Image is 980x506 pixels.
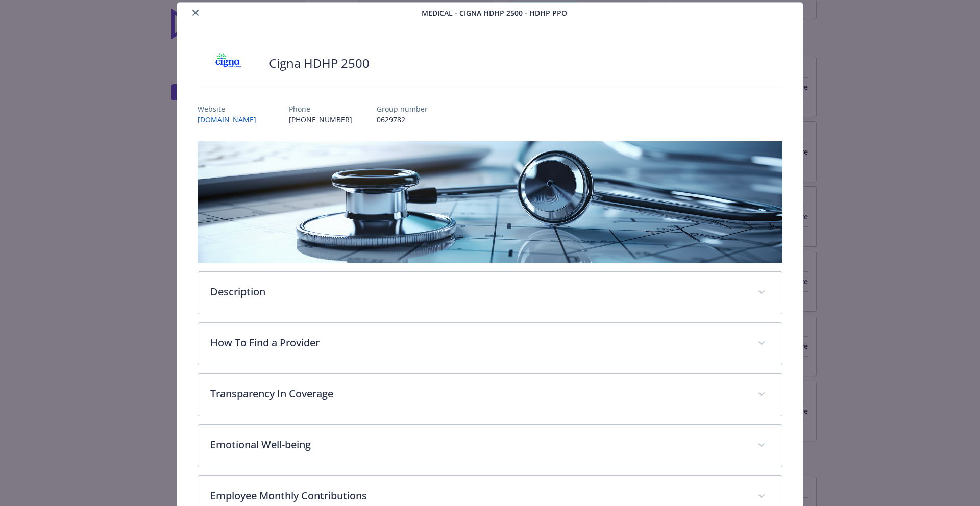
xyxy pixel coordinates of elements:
p: Emotional Well-being [210,437,746,452]
p: Group number [377,104,428,114]
p: [PHONE_NUMBER] [289,114,352,125]
div: Emotional Well-being [198,425,782,467]
p: How To Find a Provider [210,335,746,350]
button: close [189,7,202,19]
span: Medical - Cigna HDHP 2500 - HDHP PPO [422,8,567,18]
img: banner [198,141,783,263]
p: Phone [289,104,352,114]
h2: Cigna HDHP 2500 [269,55,370,72]
div: Transparency In Coverage [198,374,782,416]
img: CIGNA [198,48,259,79]
p: Employee Monthly Contributions [210,488,746,503]
div: How To Find a Provider [198,323,782,365]
p: Transparency In Coverage [210,386,746,401]
p: Description [210,284,746,299]
div: Description [198,272,782,314]
a: [DOMAIN_NAME] [198,115,264,124]
p: Website [198,104,264,114]
p: 0629782 [377,114,428,125]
